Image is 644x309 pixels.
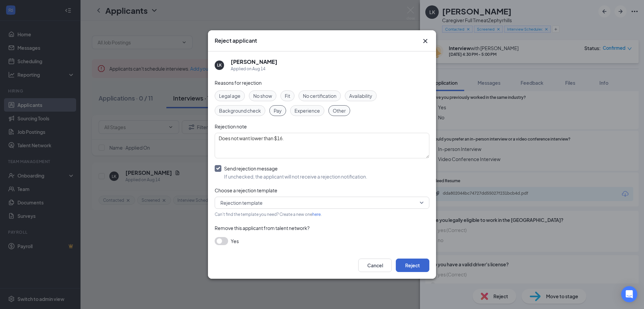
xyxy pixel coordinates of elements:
span: Experience [294,107,320,114]
span: Fit [285,92,290,100]
span: Remove this applicant from talent network? [215,225,310,231]
span: Legal age [219,92,240,100]
span: Availability [349,92,372,100]
span: No certification [303,92,336,100]
span: Pay [274,107,282,114]
span: Rejection note [215,123,247,129]
button: Cancel [358,259,392,272]
a: here [312,212,321,217]
div: LK [217,62,222,68]
button: Close [421,37,429,45]
h3: Reject applicant [215,37,257,44]
span: No show [253,92,272,100]
div: Open Intercom Messenger [621,286,637,302]
span: Background check [219,107,261,114]
span: Rejection template [220,198,263,208]
span: Other [333,107,346,114]
h5: [PERSON_NAME] [231,58,277,66]
span: Yes [231,237,239,245]
span: Choose a rejection template [215,187,277,193]
textarea: Does not want lower than $16. [215,133,429,158]
span: Reasons for rejection [215,80,262,86]
div: Applied on Aug 14 [231,66,277,72]
button: Reject [396,259,429,272]
span: Can't find the template you need? Create a new one . [215,212,322,217]
svg: Cross [421,37,429,45]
